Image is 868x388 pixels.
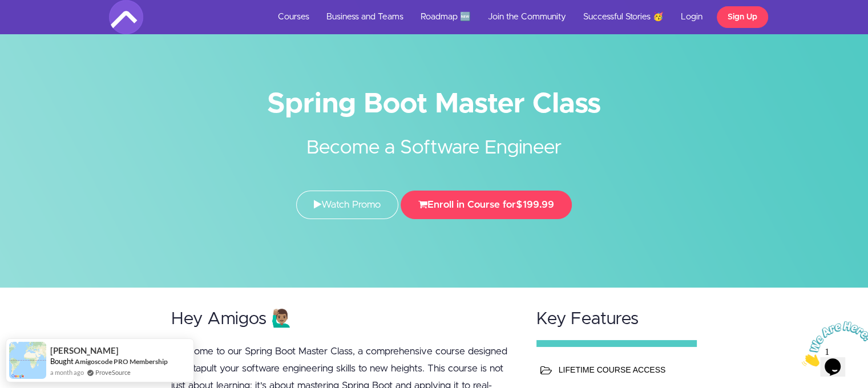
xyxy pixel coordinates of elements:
[220,117,648,162] h2: Become a Software Engineer
[95,367,131,377] a: ProveSource
[50,367,84,377] span: a month ago
[109,91,760,117] h1: Spring Boot Master Class
[5,5,9,14] span: 1
[717,6,768,28] a: Sign Up
[5,5,75,50] img: Chat attention grabber
[296,191,398,219] a: Watch Promo
[516,200,554,209] span: $199.99
[50,346,119,355] span: [PERSON_NAME]
[75,357,168,366] a: Amigoscode PRO Membership
[171,310,515,329] h2: Hey Amigos 🙋🏽‍♂️
[536,310,697,329] h2: Key Features
[797,317,868,371] iframe: chat widget
[401,191,572,219] button: Enroll in Course for$199.99
[556,358,691,381] td: LIFETIME COURSE ACCESS
[50,357,74,366] span: Bought
[9,342,46,379] img: provesource social proof notification image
